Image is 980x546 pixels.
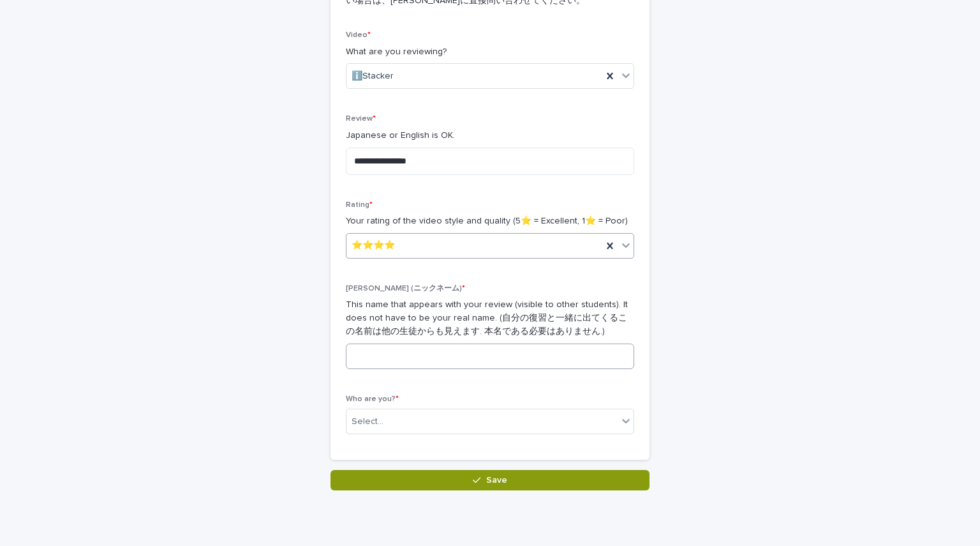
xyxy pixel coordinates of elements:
span: Rating [346,201,373,209]
span: Save [486,476,507,485]
span: Review [346,115,376,123]
button: Save [330,470,650,490]
span: ⭐️⭐️⭐️⭐️ [352,239,395,252]
p: Japanese or English is OK. [346,129,634,142]
span: ℹ️Stacker [352,70,394,83]
span: [PERSON_NAME] (ニックネーム) [346,285,465,292]
span: Who are you? [346,395,399,403]
p: This name that appears with your review (visible to other students). It does not have to be your ... [346,298,634,338]
p: Your rating of the video style and quality (5⭐️ = Excellent, 1⭐️ = Poor) [346,215,634,228]
p: What are you reviewing? [346,45,634,59]
div: Select... [352,415,383,428]
span: Video [346,31,371,39]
